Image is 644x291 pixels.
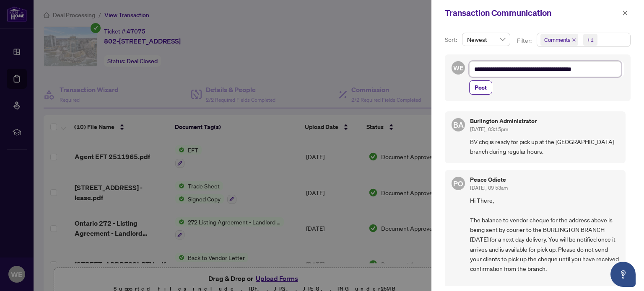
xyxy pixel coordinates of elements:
h5: Peace Odiete [470,177,508,183]
button: Post [469,80,492,95]
div: +1 [587,36,594,44]
span: Comments [540,34,578,46]
span: PO [453,178,463,189]
span: close [622,10,628,16]
span: [DATE], 09:53am [470,185,508,191]
span: Newest [467,33,505,46]
span: WE [453,63,464,73]
h5: Burlington Administrator [470,118,537,124]
span: BA [453,119,464,131]
span: BV chq is ready for pick up at the [GEOGRAPHIC_DATA] branch during regular hours. [470,137,619,157]
span: [DATE], 03:15pm [470,126,508,132]
p: Sort: [445,35,459,44]
p: Filter: [517,36,533,45]
button: Open asap [610,262,636,287]
span: close [572,38,576,42]
span: Post [475,81,487,94]
div: Transaction Communication [445,7,620,19]
span: Comments [544,36,570,44]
